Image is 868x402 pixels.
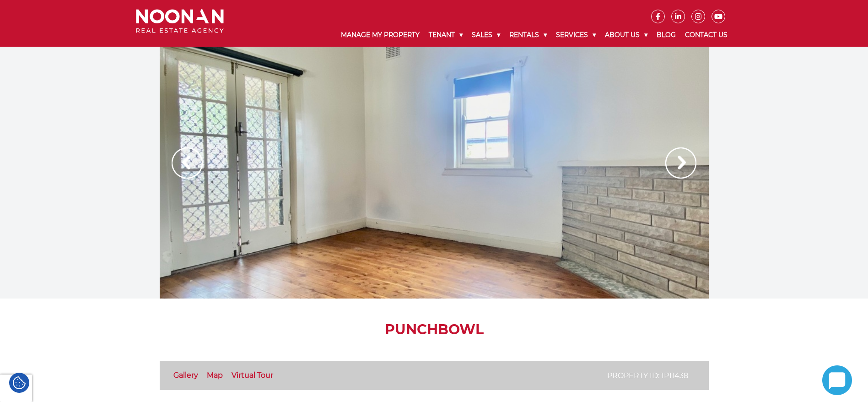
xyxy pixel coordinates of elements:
[424,23,467,47] a: Tenant
[232,371,273,380] a: Virtual Tour
[551,23,600,47] a: Services
[652,23,680,47] a: Blog
[136,9,224,33] img: Noonan Real Estate Agency
[680,23,732,47] a: Contact Us
[172,147,203,179] img: Arrow slider
[173,371,198,380] a: Gallery
[336,23,424,47] a: Manage My Property
[160,321,709,338] h1: Punchbowl
[207,371,223,380] a: Map
[9,373,29,393] div: Cookie Settings
[505,23,551,47] a: Rentals
[600,23,652,47] a: About Us
[467,23,505,47] a: Sales
[665,147,696,179] img: Arrow slider
[607,370,688,381] p: Property ID: 1P11438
